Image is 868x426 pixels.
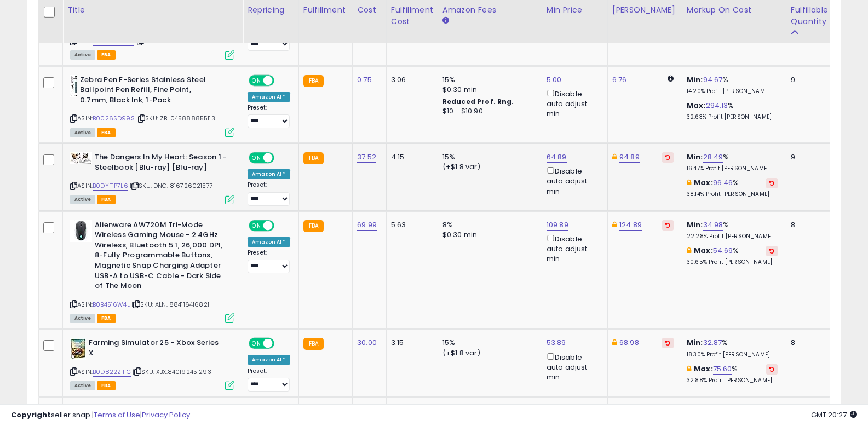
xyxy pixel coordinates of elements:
b: Alienware AW720M Tri-Mode Wireless Gaming Mouse - 2.4GHz Wireless, Bluetooth 5.1, 26,000 DPI, 8-F... [95,220,228,294]
p: 32.88% Profit [PERSON_NAME] [687,377,778,384]
div: Disable auto adjust min [547,351,599,383]
a: 124.89 [619,220,642,231]
p: 16.47% Profit [PERSON_NAME] [687,165,778,172]
p: 22.28% Profit [PERSON_NAME] [687,233,778,240]
div: Repricing [248,4,294,16]
span: FBA [97,128,116,137]
a: 64.89 [547,152,567,163]
div: ASIN: [70,338,234,389]
div: Amazon AI * [248,169,290,179]
span: OFF [273,76,290,85]
b: Min: [687,220,703,230]
img: 41bmBaXQpgL._SL40_.jpg [70,152,92,164]
div: Preset: [248,367,290,392]
i: Calculated using Dynamic Max Price. [668,75,674,82]
img: 51rWAh0vmYL._SL40_.jpg [70,338,86,360]
div: % [687,101,778,121]
div: $10 - $10.90 [442,107,533,116]
p: 18.30% Profit [PERSON_NAME] [687,351,778,359]
div: Fulfillable Quantity [791,4,829,27]
a: 6.76 [612,74,627,85]
a: 53.89 [547,337,566,348]
span: | SKU: DNG. 816726021577 [130,181,213,190]
a: 109.89 [547,220,568,231]
strong: Copyright [11,410,51,420]
div: 8% [442,220,533,230]
a: Terms of Use [94,410,140,420]
small: FBA [303,152,324,164]
span: | SKU: ALN. 884116416821 [131,300,209,309]
a: 32.87 [703,337,722,348]
small: Amazon Fees. [442,16,449,26]
small: FBA [303,338,324,350]
div: Amazon AI * [248,92,290,102]
a: 34.98 [703,220,723,231]
a: 94.67 [703,74,723,85]
div: Amazon AI * [248,237,290,247]
div: 15% [442,75,533,85]
span: ON [250,221,263,230]
div: Disable auto adjust min [547,165,599,197]
div: Min Price [547,4,603,16]
a: B0DYF1P7L6 [93,181,128,191]
div: 9 [791,152,825,162]
div: Preset: [248,249,290,274]
div: Fulfillment Cost [391,4,433,27]
div: Amazon Fees [442,4,537,16]
div: % [687,364,778,384]
span: ON [250,76,263,85]
div: 8 [791,220,825,230]
a: 294.13 [706,100,728,111]
span: | SKU: ZB. 045888855113 [136,114,215,123]
b: Max: [694,364,713,374]
b: The Dangers In My Heart: Season 1 - Steelbook [Blu-ray] [Blu-ray] [95,152,228,175]
span: All listings currently available for purchase on Amazon [70,314,95,323]
span: OFF [273,339,290,348]
span: ON [250,153,263,163]
div: seller snap | | [11,410,190,421]
span: FBA [97,314,116,323]
div: % [687,338,778,358]
div: % [687,220,778,240]
span: All listings currently available for purchase on Amazon [70,381,95,390]
div: 5.63 [391,220,429,230]
a: B0026SD99S [93,114,135,123]
div: Markup on Cost [687,4,781,16]
span: FBA [97,195,116,204]
div: Title [67,4,238,16]
div: 4.15 [391,152,429,162]
a: 94.89 [619,152,640,163]
div: % [687,75,778,95]
p: 32.63% Profit [PERSON_NAME] [687,113,778,121]
p: 38.14% Profit [PERSON_NAME] [687,191,778,198]
a: 5.00 [547,74,562,85]
span: FBA [97,381,116,390]
b: Min: [687,337,703,348]
a: Privacy Policy [142,410,190,420]
a: 68.98 [619,337,639,348]
div: Preset: [248,104,290,129]
b: Zebra Pen F-Series Stainless Steel Ballpoint Pen Refill, Fine Point, 0.7mm, Black Ink, 1-Pack [80,75,213,108]
a: 54.69 [713,245,733,256]
div: ASIN: [70,75,234,136]
span: All listings currently available for purchase on Amazon [70,195,95,204]
a: 30.00 [357,337,377,348]
div: Fulfillment [303,4,348,16]
div: $0.30 min [442,85,533,95]
div: Amazon AI * [248,355,290,365]
p: 14.20% Profit [PERSON_NAME] [687,88,778,95]
img: 41LB54de8nL._SL40_.jpg [70,75,77,97]
span: OFF [273,221,290,230]
div: (+$1.8 var) [442,162,533,172]
a: 75.60 [713,364,732,375]
a: B0D822Z1FC [93,367,131,377]
img: 316sfVbRU5L._SL40_.jpg [70,220,92,242]
span: All listings currently available for purchase on Amazon [70,128,95,137]
b: Max: [694,245,713,256]
span: OFF [273,153,290,163]
div: $0.30 min [442,230,533,240]
a: 96.46 [713,177,733,188]
div: % [687,246,778,266]
b: Farming Simulator 25 - Xbox Series X [89,338,222,361]
b: Max: [694,177,713,188]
